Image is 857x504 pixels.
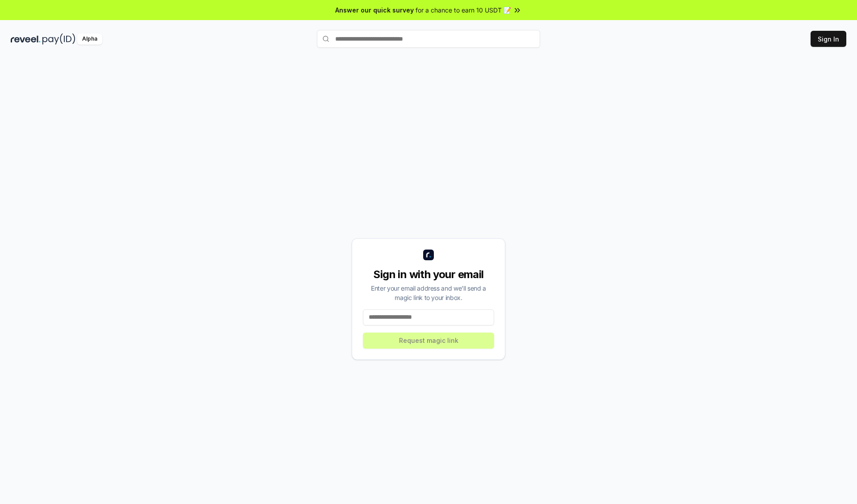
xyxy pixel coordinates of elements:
div: Sign in with your email [363,267,494,282]
button: Sign In [811,31,846,47]
span: Answer our quick survey [335,5,414,15]
img: reveel_dark [11,33,41,45]
span: for a chance to earn 10 USDT 📝 [416,5,511,15]
img: logo_small [423,250,434,260]
div: Alpha [77,33,102,45]
div: Enter your email address and we’ll send a magic link to your inbox. [363,283,494,302]
img: pay_id [42,33,75,45]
